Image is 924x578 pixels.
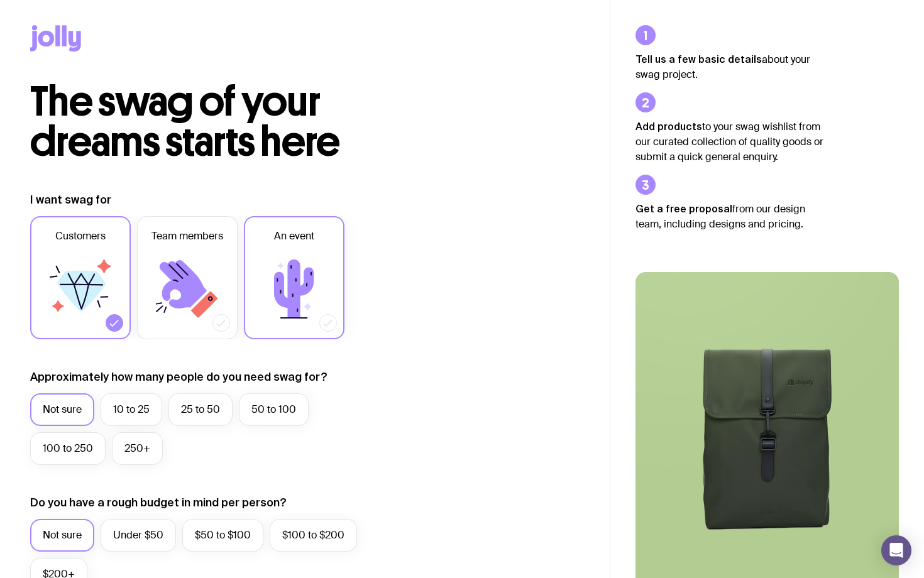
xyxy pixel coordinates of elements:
label: 250+ [112,432,163,465]
label: Do you have a rough budget in mind per person? [30,495,287,510]
label: 100 to 250 [30,432,106,465]
label: Approximately how many people do you need swag for? [30,369,327,384]
strong: Get a free proposal [635,203,732,214]
label: 10 to 25 [101,393,162,426]
label: Not sure [30,519,94,552]
span: Team members [151,229,223,244]
p: from our design team, including designs and pricing. [635,201,824,232]
p: about your swag project. [635,52,824,82]
label: $50 to $100 [182,519,263,552]
span: The swag of your dreams starts here [30,77,340,166]
label: I want swag for [30,192,111,207]
label: $100 to $200 [270,519,357,552]
p: to your swag wishlist from our curated collection of quality goods or submit a quick general enqu... [635,119,824,165]
span: An event [274,229,314,244]
label: 25 to 50 [168,393,233,426]
strong: Add products [635,121,702,132]
span: Customers [55,229,106,244]
label: 50 to 100 [239,393,309,426]
label: Not sure [30,393,94,426]
div: Open Intercom Messenger [881,535,911,565]
label: Under $50 [101,519,176,552]
strong: Tell us a few basic details [635,53,762,65]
